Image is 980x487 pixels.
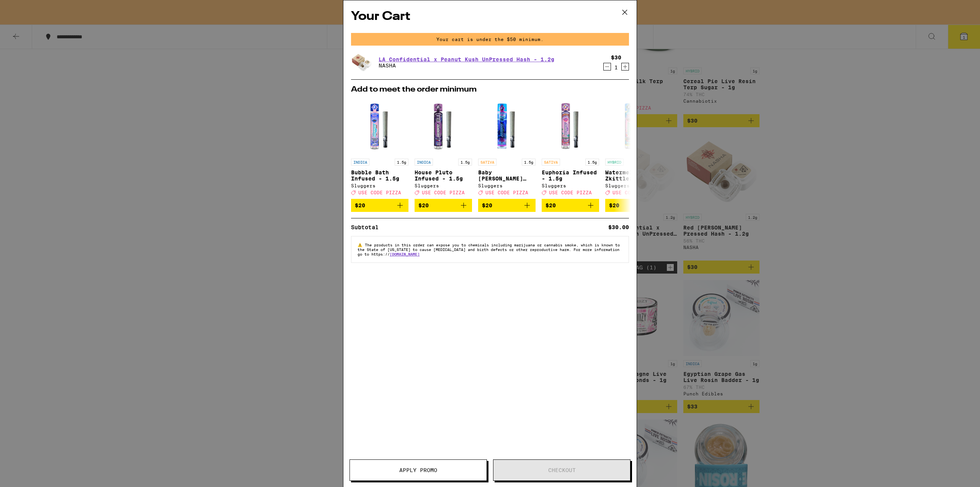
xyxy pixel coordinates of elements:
button: Apply Promo [350,459,487,481]
span: USE CODE PIZZA [358,190,401,195]
p: 1.5g [585,159,599,166]
img: Sluggers - Baby Griselda Infused - 1.5g [478,97,536,155]
button: Add to bag [415,199,472,212]
a: Open page for House Pluto Infused - 1.5g from Sluggers [415,97,472,199]
p: Baby [PERSON_NAME] Infused - 1.5g [478,169,536,182]
span: ⚠️ [358,243,365,247]
div: Your cart is under the $50 minimum. [351,33,629,46]
p: 1.5g [395,159,408,166]
p: HYBRID [605,159,624,166]
a: Open page for Bubble Bath Infused - 1.5g from Sluggers [351,97,408,199]
div: Sluggers [351,183,408,188]
h2: Your Cart [351,8,629,25]
span: Checkout [548,467,576,473]
p: NASHA [379,62,554,69]
div: Sluggers [542,183,599,188]
button: Increment [621,63,629,71]
p: SATIVA [478,159,497,166]
img: Sluggers - Bubble Bath Infused - 1.5g [351,97,408,155]
div: $30 [611,54,621,61]
p: INDICA [415,159,433,166]
p: Bubble Bath Infused - 1.5g [351,169,408,182]
div: 1 [611,64,621,71]
a: [DOMAIN_NAME] [390,252,420,256]
p: SATIVA [542,159,560,166]
span: $20 [482,202,492,208]
button: Add to bag [351,199,408,212]
span: Apply Promo [399,467,437,473]
img: Sluggers - Watermelon Zkittlez Infused - 1.5g [605,97,663,155]
img: Sluggers - House Pluto Infused - 1.5g [415,97,472,155]
a: Open page for Baby Griselda Infused - 1.5g from Sluggers [478,97,536,199]
div: Sluggers [478,183,536,188]
p: 1.5g [458,159,472,166]
p: 1.5g [522,159,536,166]
div: $30.00 [608,225,629,230]
span: USE CODE PIZZA [549,190,592,195]
span: $20 [355,202,365,208]
div: Sluggers [415,183,472,188]
span: USE CODE PIZZA [612,190,655,195]
a: Open page for Watermelon Zkittlez Infused - 1.5g from Sluggers [605,97,663,199]
span: USE CODE PIZZA [422,190,465,195]
p: Watermelon Zkittlez Infused - 1.5g [605,169,663,182]
span: $20 [609,202,619,208]
a: LA Confidential x Peanut Kush UnPressed Hash - 1.2g [379,56,554,62]
h2: Add to meet the order minimum [351,86,629,93]
button: Add to bag [478,199,536,212]
a: Open page for Euphoria Infused - 1.5g from Sluggers [542,97,599,199]
img: NASHA - LA Confidential x Peanut Kush UnPressed Hash - 1.2g [351,52,372,73]
button: Decrement [603,63,611,71]
span: $20 [546,202,556,208]
p: Euphoria Infused - 1.5g [542,169,599,182]
button: Checkout [493,459,630,481]
button: Add to bag [542,199,599,212]
span: $20 [418,202,429,208]
div: Sluggers [605,183,663,188]
p: House Pluto Infused - 1.5g [415,169,472,182]
span: USE CODE PIZZA [485,190,528,195]
div: Subtotal [351,225,384,230]
button: Add to bag [605,199,663,212]
img: Sluggers - Euphoria Infused - 1.5g [542,97,599,155]
span: The products in this order can expose you to chemicals including marijuana or cannabis smoke, whi... [358,243,620,256]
